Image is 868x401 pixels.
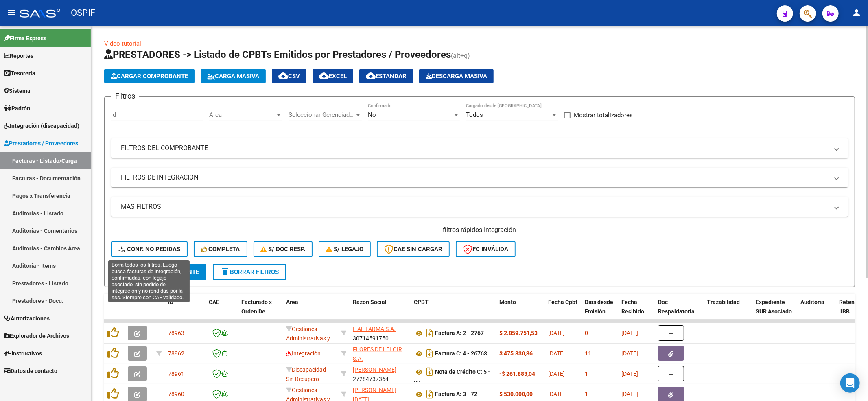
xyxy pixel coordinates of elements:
[585,391,588,397] span: 1
[574,110,633,120] span: Mostrar totalizadores
[4,331,69,340] span: Explorador de Archivos
[168,299,173,305] span: ID
[326,245,363,253] span: S/ legajo
[111,90,139,102] h3: Filtros
[286,350,321,357] span: Integración
[286,299,298,305] span: Area
[220,268,279,276] span: Borrar Filtros
[209,111,275,118] span: Area
[797,294,836,329] datatable-header-cell: Auditoria
[194,241,247,257] button: Completa
[118,267,128,276] mat-icon: search
[499,330,538,336] strong: $ 2.859.751,53
[756,299,792,315] span: Expediente SUR Asociado
[621,330,638,336] span: [DATE]
[201,69,266,83] button: Carga Masiva
[121,173,829,182] mat-panel-title: FILTROS DE INTEGRACION
[353,366,396,373] span: [PERSON_NAME]
[585,299,613,315] span: Días desde Emisión
[319,241,371,257] button: S/ legajo
[111,264,206,280] button: Buscar Comprobante
[585,330,588,336] span: 0
[286,326,330,351] span: Gestiones Administrativas y Otros
[111,241,188,257] button: Conf. no pedidas
[319,72,347,80] span: EXCEL
[168,350,184,357] span: 78962
[353,345,407,362] div: 30714508144
[241,299,272,315] span: Facturado x Orden De
[4,366,57,375] span: Datos de contacto
[286,366,326,382] span: Discapacidad Sin Recupero
[411,294,496,329] datatable-header-cell: CPBT
[800,299,824,305] span: Auditoria
[353,365,407,382] div: 27284737364
[852,8,861,18] mat-icon: person
[121,144,829,153] mat-panel-title: FILTROS DEL COMPROBANTE
[621,350,638,357] span: [DATE]
[426,72,487,80] span: Descarga Masiva
[289,111,354,118] span: Seleccionar Gerenciador
[313,69,353,83] button: EXCEL
[435,391,477,398] strong: Factura A: 3 - 72
[424,365,435,378] i: Descargar documento
[111,168,848,187] mat-expansion-panel-header: FILTROS DE INTEGRACION
[414,369,490,386] strong: Nota de Crédito C: 5 - 20
[463,245,508,253] span: FC Inválida
[168,330,184,336] span: 78963
[704,294,752,329] datatable-header-cell: Trazabilidad
[621,391,638,397] span: [DATE]
[366,71,376,81] mat-icon: cloud_download
[104,69,195,83] button: Cargar Comprobante
[499,350,533,357] strong: $ 475.830,36
[4,121,79,130] span: Integración (discapacidad)
[111,226,848,234] h4: - filtros rápidos Integración -
[435,330,484,337] strong: Factura A: 2 - 2767
[4,139,78,148] span: Prestadores / Proveedores
[548,391,565,397] span: [DATE]
[466,111,483,118] span: Todos
[451,52,470,59] span: (alt+q)
[368,111,376,118] span: No
[201,245,240,253] span: Completa
[377,241,450,257] button: CAE SIN CARGAR
[359,69,413,83] button: Estandar
[165,294,206,329] datatable-header-cell: ID
[384,245,442,253] span: CAE SIN CARGAR
[353,324,407,342] div: 30714591750
[4,314,50,323] span: Autorizaciones
[254,241,313,257] button: S/ Doc Resp.
[585,370,588,377] span: 1
[121,202,829,211] mat-panel-title: MAS FILTROS
[206,294,238,329] datatable-header-cell: CAE
[499,299,516,305] span: Monto
[366,72,407,80] span: Estandar
[319,71,329,81] mat-icon: cloud_download
[220,267,230,276] mat-icon: delete
[353,326,396,332] span: ITAL FARMA S.A.
[655,294,704,329] datatable-header-cell: Doc Respaldatoria
[168,391,184,397] span: 78960
[283,294,338,329] datatable-header-cell: Area
[456,241,516,257] button: FC Inválida
[4,34,46,43] span: Firma Express
[4,69,35,78] span: Tesorería
[261,245,306,253] span: S/ Doc Resp.
[353,346,402,362] span: FLORES DE LELOIR S.A.
[238,294,283,329] datatable-header-cell: Facturado x Orden De
[353,299,387,305] span: Razón Social
[707,299,740,305] span: Trazabilidad
[585,350,591,357] span: 11
[118,245,180,253] span: Conf. no pedidas
[111,197,848,217] mat-expansion-panel-header: MAS FILTROS
[207,72,259,80] span: Carga Masiva
[4,104,30,113] span: Padrón
[548,299,577,305] span: Fecha Cpbt
[435,351,487,357] strong: Factura C: 4 - 26763
[424,388,435,401] i: Descargar documento
[104,40,141,47] a: Video tutorial
[618,294,655,329] datatable-header-cell: Fecha Recibido
[213,264,286,280] button: Borrar Filtros
[278,72,300,80] span: CSV
[424,326,435,340] i: Descargar documento
[278,71,288,81] mat-icon: cloud_download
